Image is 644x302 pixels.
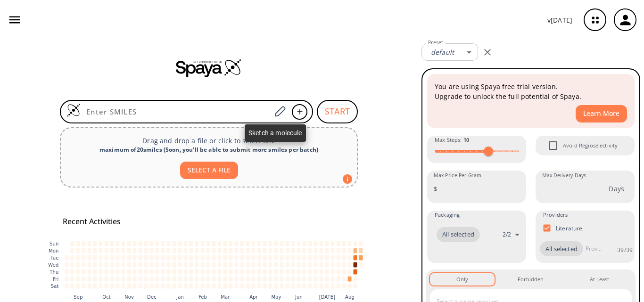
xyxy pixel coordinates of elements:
div: Sketch a molecule [245,124,306,142]
img: Logo Spaya [66,103,81,117]
button: At Least [567,273,632,286]
text: Apr [249,294,258,299]
input: Enter SMILES [81,107,271,116]
text: Jun [295,294,303,299]
button: Forbidden [498,273,563,286]
input: Provider name [583,241,604,256]
text: Oct [102,294,111,299]
button: Recent Activities [59,214,124,229]
div: Forbidden [518,275,544,284]
text: Aug [345,294,355,299]
g: y-axis tick label [48,241,58,289]
div: At Least [590,275,609,284]
text: Sep [74,294,83,299]
em: default [431,48,454,57]
span: Providers [543,211,568,219]
strong: 10 [463,136,469,143]
img: Spaya logo [176,58,242,77]
p: Drag and drop a file or click to select one [68,136,349,146]
text: Fri [53,277,58,282]
text: Tue [50,255,59,261]
label: Max Delivery Days [542,172,586,179]
text: Feb [198,294,207,299]
span: All selected [437,230,480,239]
text: Dec [147,294,157,299]
span: Max Steps : [435,136,469,144]
p: v [DATE] [547,15,572,25]
p: 39 / 39 [617,246,633,254]
h5: Recent Activities [63,217,121,227]
text: Mar [221,294,230,299]
text: Wed [48,262,58,268]
button: SELECT A FILE [180,162,238,179]
text: Jan [176,294,184,299]
button: Only [430,273,495,286]
p: Days [609,184,624,194]
text: Sat [51,284,59,289]
span: Packaging [435,211,460,219]
label: Preset [428,39,443,46]
p: You are using Spaya free trial version. Upgrade to unlock the full potential of Spaya. [435,82,627,101]
div: Only [456,275,468,284]
button: START [317,100,358,123]
g: x-axis tick label [74,294,355,299]
div: maximum of 20 smiles ( Soon, you'll be able to submit more smiles per batch ) [68,146,349,154]
p: Literature [556,224,583,232]
span: Avoid Regioselectivity [563,141,618,150]
label: Max Price Per Gram [434,172,481,179]
p: 2 / 2 [503,230,511,238]
text: May [271,294,281,299]
text: Mon [49,248,59,253]
span: All selected [540,245,583,254]
p: $ [434,184,438,194]
span: Avoid Regioselectivity [543,136,563,155]
text: [DATE] [319,294,336,299]
g: cell [65,241,363,288]
button: Learn More [576,105,627,122]
text: Thu [49,269,58,275]
text: Sun [50,241,58,246]
text: Nov [124,294,134,299]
